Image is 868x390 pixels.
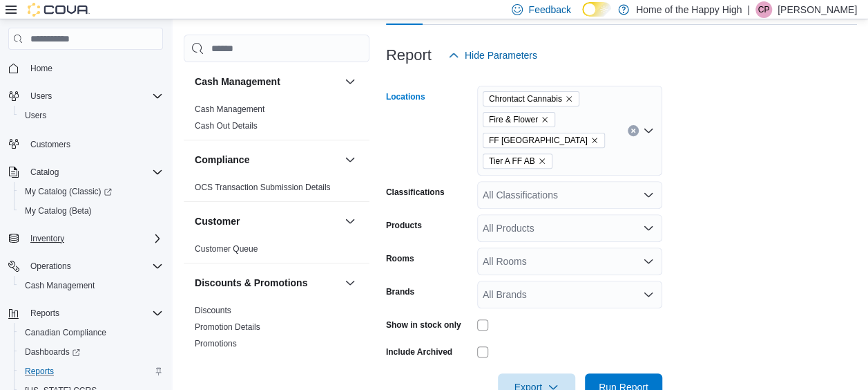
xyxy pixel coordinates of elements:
button: Customer [342,213,358,230]
span: Fire & Flower [483,112,555,127]
button: Cash Management [195,75,339,89]
span: Canadian Compliance [19,324,163,341]
button: Compliance [195,153,339,167]
div: Discounts & Promotions [184,302,369,357]
input: Dark Mode [582,2,611,17]
a: Dashboards [19,344,86,360]
span: Chrontact Cannabis [489,92,562,106]
a: My Catalog (Classic) [14,182,168,201]
button: Discounts & Promotions [342,275,358,291]
span: Reports [25,305,163,322]
button: Canadian Compliance [14,323,168,342]
span: Users [25,88,163,104]
span: My Catalog (Classic) [25,186,112,197]
img: Cova [28,3,90,17]
p: [PERSON_NAME] [778,1,857,18]
h3: Compliance [195,153,249,167]
a: Cash Management [19,277,100,294]
span: Home [30,63,52,74]
span: Reports [25,366,54,377]
button: Operations [3,257,168,276]
span: Feedback [528,3,570,17]
button: Cash Management [14,276,168,295]
button: Open list of options [643,289,654,300]
span: CP [758,1,770,18]
span: Discounts [195,305,231,316]
span: Operations [25,258,163,275]
span: Users [30,91,52,102]
button: Cash Management [342,73,358,90]
span: Inventory [30,233,64,244]
button: Catalog [3,162,168,182]
button: Reports [14,362,168,381]
button: Customers [3,133,168,154]
span: Cash Management [25,280,95,291]
a: Discounts [195,306,231,315]
span: Cash Management [19,277,163,294]
button: Hide Parameters [443,41,543,69]
span: My Catalog (Beta) [19,203,163,219]
button: Clear input [628,125,639,136]
a: Users [19,107,52,124]
span: Dashboards [19,344,163,360]
span: Inventory [25,230,163,247]
a: Promotions [195,339,237,349]
p: Home of the Happy High [636,1,742,18]
a: Home [25,60,58,77]
h3: Cash Management [195,75,280,89]
button: Remove FF Alberta from selection in this group [590,136,599,145]
span: Promotion Details [195,322,260,333]
span: Hide Parameters [465,48,537,62]
span: Tier A FF AB [489,154,535,168]
span: Reports [19,363,163,380]
button: Inventory [3,229,168,248]
span: OCS Transaction Submission Details [195,182,331,193]
button: Home [3,58,168,78]
button: Reports [25,305,65,322]
button: Inventory [25,230,70,247]
span: FF [GEOGRAPHIC_DATA] [489,133,588,147]
button: Remove Fire & Flower from selection in this group [541,115,549,124]
button: Users [25,88,57,104]
p: | [747,1,750,18]
button: Open list of options [643,256,654,267]
span: My Catalog (Beta) [25,205,92,216]
div: Compliance [184,179,369,201]
span: My Catalog (Classic) [19,183,163,200]
button: Catalog [25,164,64,180]
button: Remove Tier A FF AB from selection in this group [538,157,546,165]
label: Locations [386,91,425,102]
div: Carmella Parks [755,1,772,18]
a: OCS Transaction Submission Details [195,183,331,192]
label: Show in stock only [386,319,461,331]
span: Operations [30,261,71,272]
button: Users [3,86,168,106]
div: Customer [184,241,369,263]
button: Remove Chrontact Cannabis from selection in this group [565,95,573,103]
a: Cash Management [195,104,264,114]
span: FF Alberta [483,133,605,148]
span: Customers [30,139,70,150]
button: My Catalog (Beta) [14,201,168,221]
h3: Customer [195,214,240,228]
span: Dashboards [25,346,80,357]
button: Discounts & Promotions [195,276,339,290]
span: Catalog [30,167,59,178]
a: Customers [25,136,76,153]
span: Customers [25,135,163,152]
button: Open list of options [643,125,654,136]
button: Users [14,106,168,125]
a: Customer Queue [195,244,258,254]
span: Fire & Flower [489,113,538,127]
a: Promotion Details [195,322,260,332]
button: Open list of options [643,189,654,201]
span: Users [19,107,163,124]
span: Cash Out Details [195,120,258,131]
label: Include Archived [386,346,452,357]
span: Users [25,110,46,121]
div: Cash Management [184,101,369,140]
span: Canadian Compliance [25,327,106,338]
span: Tier A FF AB [483,154,552,169]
